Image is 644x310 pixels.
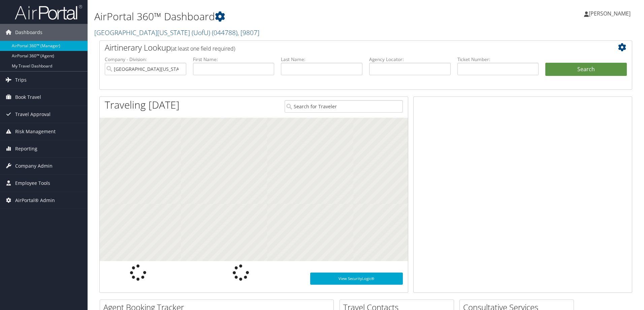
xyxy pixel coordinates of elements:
[457,56,539,63] label: Ticket Number:
[15,89,41,106] span: Book Travel
[193,56,275,63] label: First Name:
[545,63,627,76] button: Search
[15,72,27,88] span: Trips
[15,106,51,123] span: Travel Approval
[310,273,403,285] a: View SecurityLogic®
[15,4,82,20] img: airportal-logo.png
[171,45,235,52] span: (at least one field required)
[584,3,637,24] a: [PERSON_NAME]
[105,42,582,53] h2: Airtinerary Lookup
[105,56,186,63] label: Company - Division:
[94,28,259,37] a: [GEOGRAPHIC_DATA][US_STATE] (UofU)
[212,28,237,37] span: ( 044788 )
[15,24,42,41] span: Dashboards
[285,100,403,113] input: Search for Traveler
[94,9,456,24] h1: AirPortal 360™ Dashboard
[281,56,362,63] label: Last Name:
[15,158,53,174] span: Company Admin
[15,123,56,140] span: Risk Management
[15,192,55,209] span: AirPortal® Admin
[237,28,259,37] span: , [ 9807 ]
[105,98,180,112] h1: Traveling [DATE]
[369,56,451,63] label: Agency Locator:
[15,175,50,192] span: Employee Tools
[15,140,37,157] span: Reporting
[589,10,631,17] span: [PERSON_NAME]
